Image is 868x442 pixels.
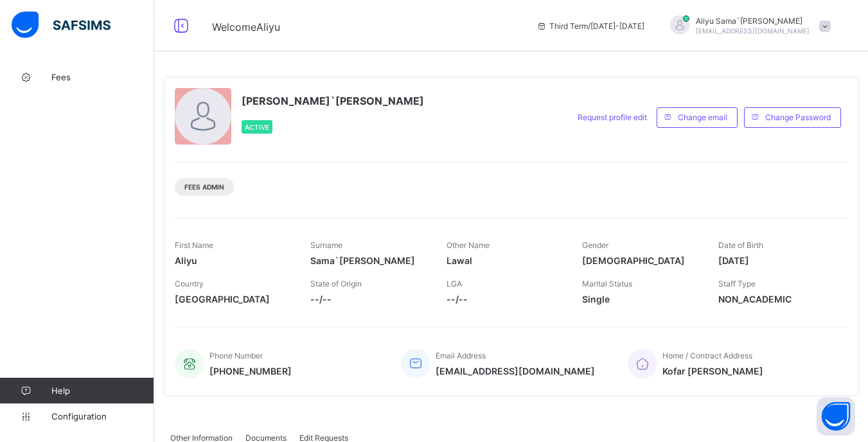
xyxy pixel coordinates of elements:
[175,294,291,305] span: [GEOGRAPHIC_DATA]
[447,255,563,266] span: Lawal
[662,351,752,360] span: Home / Contract Address
[582,240,608,250] span: Gender
[582,255,698,266] span: [DEMOGRAPHIC_DATA]
[582,294,698,305] span: Single
[817,397,855,436] button: Open asap
[696,16,810,26] span: Aliyu Sama`[PERSON_NAME]
[678,112,727,122] span: Change email
[51,72,154,82] span: Fees
[718,294,835,305] span: NON_ACADEMIC
[310,240,342,250] span: Surname
[662,366,763,376] span: Kofar [PERSON_NAME]
[12,12,111,39] img: safsims
[578,112,647,122] span: Request profile edit
[184,183,224,191] span: Fees Admin
[175,279,204,288] span: Country
[51,411,154,421] span: Configuration
[657,15,837,37] div: Aliyu Sama`ila
[310,255,427,266] span: Sama`[PERSON_NAME]
[447,240,490,250] span: Other Name
[582,279,632,288] span: Marital Status
[175,255,291,266] span: Aliyu
[310,294,427,305] span: --/--
[447,279,462,288] span: LGA
[718,279,756,288] span: Staff Type
[765,112,831,122] span: Change Password
[696,27,810,35] span: [EMAIL_ADDRESS][DOMAIN_NAME]
[447,294,563,305] span: --/--
[436,366,595,376] span: [EMAIL_ADDRESS][DOMAIN_NAME]
[175,240,213,250] span: First Name
[718,240,763,250] span: Date of Birth
[536,21,644,31] span: session/term information
[310,279,362,288] span: State of Origin
[245,123,269,131] span: Active
[718,255,835,266] span: [DATE]
[212,21,280,33] span: Welcome Aliyu
[242,94,424,107] span: [PERSON_NAME]`[PERSON_NAME]
[209,351,263,360] span: Phone Number
[209,366,292,376] span: [PHONE_NUMBER]
[436,351,486,360] span: Email Address
[51,385,154,396] span: Help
